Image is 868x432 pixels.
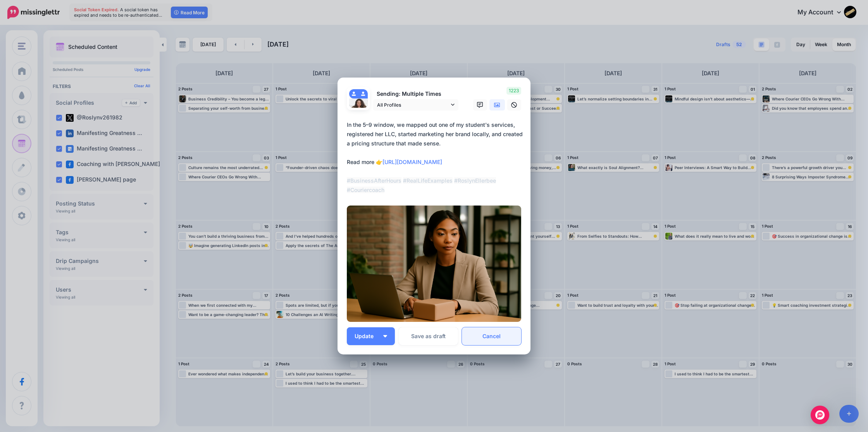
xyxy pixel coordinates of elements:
[506,87,521,95] span: 1223
[373,99,458,111] a: All Profiles
[347,187,384,193] mark: #Couriercoach
[377,101,449,109] span: All Profiles
[811,406,829,424] div: Open Intercom Messenger
[358,89,368,98] img: user_default_image.png
[349,89,358,98] img: user_default_image.png
[347,120,525,195] div: In the 5–9 window, we mapped out one of my student's services, registered her LLC, started market...
[347,206,521,322] img: 40EXRT834ZB2I1VWCYSWP08RBRUWK8D9.png
[347,327,395,345] button: Update
[349,98,368,117] img: 431704927_792419179607866_115918278604945956_n-bsa151519.jpg
[373,90,458,98] p: Sending: Multiple Times
[462,327,521,345] a: Cancel
[383,335,387,337] img: arrow-down-white.png
[399,327,458,345] button: Save as draft
[355,334,379,339] span: Update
